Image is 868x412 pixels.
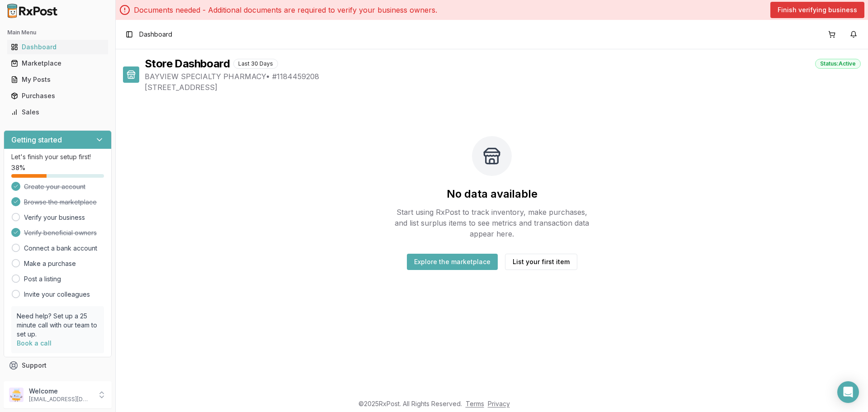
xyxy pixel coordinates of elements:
div: Sales [11,108,104,117]
a: Terms [466,400,484,407]
button: Feedback [4,374,112,390]
button: List your first item [505,254,577,270]
a: Verify your business [24,213,85,222]
button: Purchases [4,89,112,103]
span: BAYVIEW SPECIALTY PHARMACY • # 1184459208 [145,71,861,82]
a: Connect a bank account [24,244,97,253]
img: User avatar [9,388,24,402]
p: Need help? Set up a 25 minute call with our team to set up. [17,312,99,339]
span: 38 % [11,163,25,172]
a: Marketplace [7,55,108,71]
div: Dashboard [11,43,104,52]
button: Dashboard [4,40,112,54]
span: Browse the marketplace [24,198,97,207]
a: Book a call [17,339,52,347]
h3: Getting started [11,134,62,145]
span: Create your account [24,182,85,191]
button: Support [4,357,112,374]
a: Purchases [7,88,108,104]
span: Feedback [22,377,52,386]
a: Post a listing [24,275,61,284]
a: Dashboard [7,39,108,55]
div: Marketplace [11,59,104,68]
div: Open Intercom Messenger [837,381,859,403]
h1: Store Dashboard [145,57,230,71]
p: Let's finish your setup first! [11,152,104,161]
p: Start using RxPost to track inventory, make purchases, and list surplus items to see metrics and ... [391,207,593,239]
span: Verify beneficial owners [24,228,97,237]
a: Make a purchase [24,259,76,268]
p: Welcome [29,387,92,396]
button: Sales [4,105,112,119]
button: Finish verifying business [770,2,864,18]
div: Status: Active [815,59,861,69]
a: Invite your colleagues [24,290,90,299]
div: Last 30 Days [233,59,278,69]
h2: Main Menu [7,29,108,36]
a: Privacy [488,400,510,407]
img: RxPost Logo [4,4,61,18]
h2: No data available [447,187,538,201]
span: [STREET_ADDRESS] [145,82,861,93]
a: My Posts [7,71,108,88]
p: [EMAIL_ADDRESS][DOMAIN_NAME] [29,396,92,403]
button: Explore the marketplace [407,254,498,270]
div: Purchases [11,91,104,100]
nav: breadcrumb [139,30,172,39]
a: Sales [7,104,108,120]
button: My Posts [4,72,112,87]
button: Marketplace [4,56,112,71]
div: My Posts [11,75,104,84]
p: Documents needed - Additional documents are required to verify your business owners. [134,5,437,15]
span: Dashboard [139,30,172,39]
